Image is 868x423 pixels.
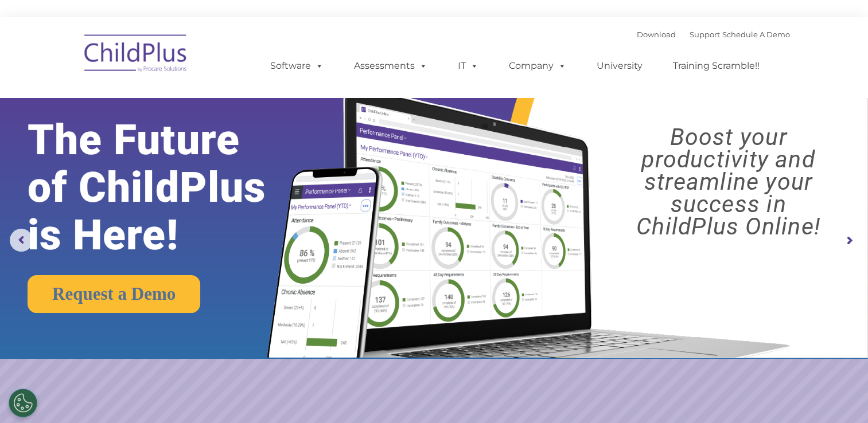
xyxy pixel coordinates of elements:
[446,54,490,77] a: IT
[637,30,790,39] font: |
[259,54,335,77] a: Software
[690,30,720,39] a: Support
[28,116,305,259] rs-layer: The Future of ChildPlus is Here!
[661,54,771,77] a: Training Scramble!!
[159,123,208,131] span: Phone number
[28,275,200,313] a: Request a Demo
[497,54,578,77] a: Company
[585,54,654,77] a: University
[342,54,439,77] a: Assessments
[159,76,194,84] span: Last name
[600,126,857,238] rs-layer: Boost your productivity and streamline your success in ChildPlus Online!
[681,299,868,423] iframe: Chat Widget
[9,389,37,417] button: Cookies Settings
[79,26,193,84] img: ChildPlus by Procare Solutions
[637,30,676,39] a: Download
[722,30,790,39] a: Schedule A Demo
